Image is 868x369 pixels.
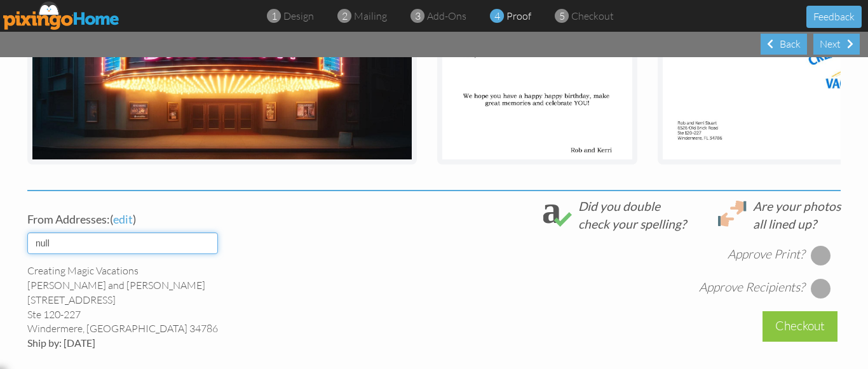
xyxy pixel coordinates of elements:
[415,9,421,23] span: 3
[578,198,686,215] div: Did you double
[506,10,531,22] span: proof
[813,34,860,55] div: Next
[283,10,314,22] span: design
[559,9,565,23] span: 5
[578,215,686,232] div: check your spelling?
[27,308,81,321] span: Ste 120-227
[753,198,841,215] div: Are your photos
[3,1,120,30] img: pixingo logo
[113,212,133,226] span: edit
[571,10,614,22] span: checkout
[806,6,862,28] button: Feedback
[867,368,868,369] iframe: Chat
[761,34,807,55] div: Back
[27,212,110,226] span: From Addresses:
[427,10,466,22] span: add-ons
[543,201,572,227] img: check_spelling.svg
[27,264,139,277] span: Creating Magic Vacations
[699,279,804,296] div: Approve Recipients?
[753,215,841,232] div: all lined up?
[27,337,95,349] span: Ship by: [DATE]
[494,9,500,23] span: 4
[718,201,747,227] img: lineup.svg
[27,264,286,351] div: [PERSON_NAME] and [PERSON_NAME] [STREET_ADDRESS] Windermere, [GEOGRAPHIC_DATA] 34786
[27,213,286,226] h4: ( )
[354,10,387,22] span: mailing
[763,311,837,341] div: Checkout
[271,9,277,23] span: 1
[728,246,804,263] div: Approve Print?
[342,9,348,23] span: 2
